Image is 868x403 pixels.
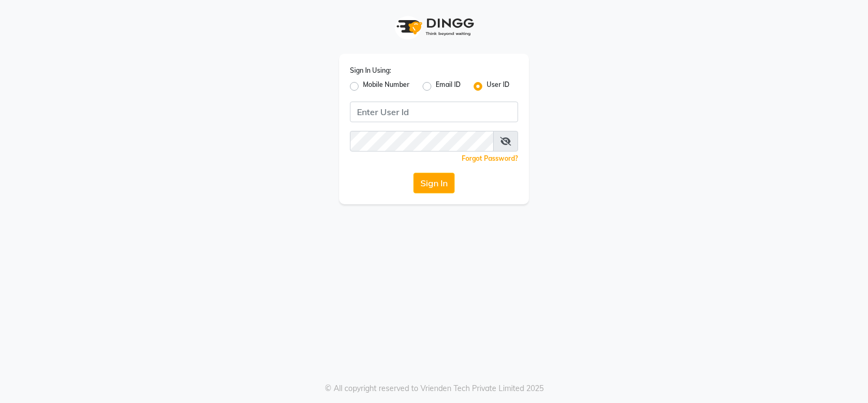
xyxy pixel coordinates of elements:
[436,80,461,93] label: Email ID
[462,154,518,162] a: Forgot Password?
[350,102,518,122] input: Username
[350,66,391,75] label: Sign In Using:
[363,80,410,93] label: Mobile Number
[487,80,509,93] label: User ID
[350,131,494,152] input: Username
[391,11,477,43] img: logo1.svg
[413,173,455,193] button: Sign In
